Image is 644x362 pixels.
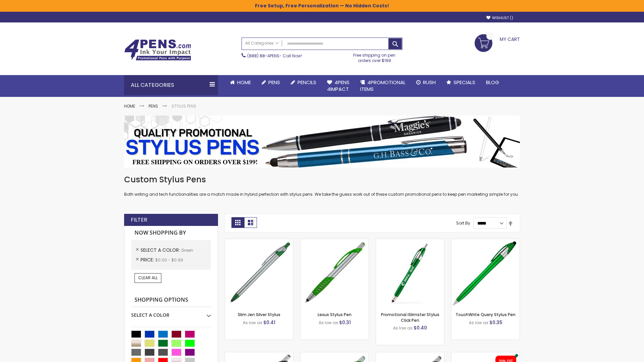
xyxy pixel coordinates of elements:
[225,239,293,244] a: Slim Jen Silver Stylus-Green
[481,75,504,90] a: Blog
[453,79,475,86] span: Specials
[355,75,411,97] a: 4PROMOTIONALITEMS
[376,352,444,358] a: Lexus Metallic Stylus Pen-Green
[124,174,520,185] h1: Custom Stylus Pens
[441,75,481,90] a: Specials
[124,174,520,197] div: Both writing and tech functionalities are a match made in hybrid perfection with stylus pens. We ...
[124,103,135,109] a: Home
[131,216,147,224] strong: Filter
[376,239,444,307] img: Promotional iSlimster Stylus Click Pen-Green
[393,325,413,331] span: As low as
[322,75,355,97] a: 4Pens4impact
[181,247,193,253] span: Green
[318,312,352,317] a: Lexus Stylus Pen
[327,79,350,93] span: 4Pens 4impact
[423,79,436,86] span: Rush
[411,75,441,90] a: Rush
[456,220,470,226] label: Sort By
[451,352,520,358] a: iSlimster II - Full Color-Green
[301,352,369,358] a: Boston Silver Stylus Pen-Green
[469,320,488,325] span: As low as
[171,103,196,109] strong: Stylus Pens
[131,307,211,318] div: Select A Color
[124,75,218,95] div: All Categories
[346,50,403,63] div: Free shipping on pen orders over $199
[238,312,280,317] a: Slim Jen Silver Stylus
[141,247,181,253] span: Select A Color
[247,53,279,59] a: (888) 88-4PENS
[245,41,279,46] span: All Categories
[360,79,406,93] span: 4PROMOTIONAL ITEMS
[237,79,251,86] span: Home
[298,79,316,86] span: Pencils
[149,103,158,109] a: Pens
[285,75,322,90] a: Pencils
[301,239,369,307] img: Lexus Stylus Pen-Green
[301,239,369,244] a: Lexus Stylus Pen-Green
[376,239,444,244] a: Promotional iSlimster Stylus Click Pen-Green
[489,319,502,326] span: $0.35
[131,293,211,307] strong: Shopping Options
[225,75,256,90] a: Home
[339,319,351,326] span: $0.31
[124,39,191,61] img: 4Pens Custom Pens and Promotional Products
[141,256,155,263] span: Price
[451,239,520,244] a: TouchWrite Query Stylus Pen-Green
[131,226,211,240] strong: Now Shopping by
[486,15,513,20] a: Wishlist
[381,312,439,323] a: Promotional iSlimster Stylus Click Pen
[451,239,520,307] img: TouchWrite Query Stylus Pen-Green
[268,79,280,86] span: Pens
[225,352,293,358] a: Boston Stylus Pen-Green
[231,217,244,228] strong: Grid
[455,312,516,317] a: TouchWrite Query Stylus Pen
[319,320,338,325] span: As low as
[414,324,427,331] span: $0.40
[486,79,499,86] span: Blog
[138,275,158,281] span: Clear All
[247,53,302,59] span: - Call Now!
[263,319,275,326] span: $0.41
[256,75,285,90] a: Pens
[243,320,262,325] span: As low as
[225,239,293,307] img: Slim Jen Silver Stylus-Green
[135,273,161,283] a: Clear All
[124,116,520,168] img: Stylus Pens
[155,257,183,263] span: $0.00 - $0.99
[242,38,282,49] a: All Categories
